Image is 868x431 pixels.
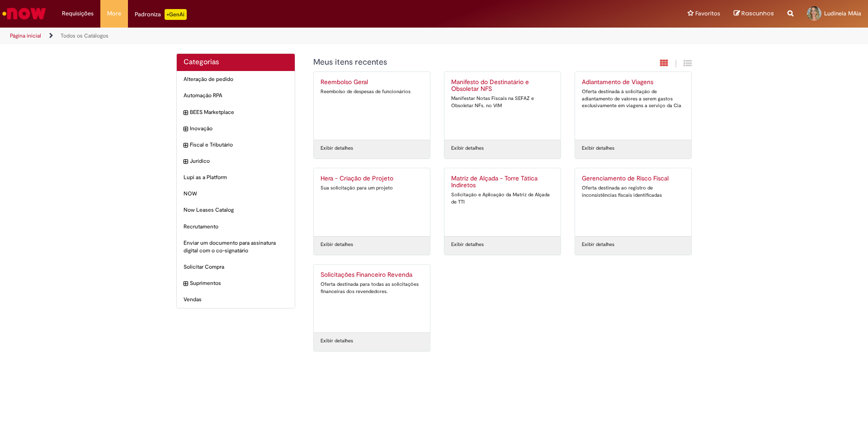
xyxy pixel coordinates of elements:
i: Exibição de grade [684,59,692,67]
h2: Manifesto do Destinatário e Obsoletar NFS [451,79,554,93]
span: | [675,58,677,69]
span: Favoritos [695,9,720,18]
a: Exibir detalhes [451,241,484,248]
i: expandir categoria BEES Marketplace [184,109,188,118]
span: NOW [184,190,288,198]
span: Lupi as a Platform [184,174,288,181]
a: Solicitações Financeiro Revenda Oferta destinada para todas as solicitações financeiras dos reven... [314,265,430,332]
a: Exibir detalhes [321,145,353,152]
i: Exibição em cartão [660,59,668,67]
a: Matriz de Alçada - Torre Tática Indiretos Solicitação e Aplicação da Matriz de Alçada de TTI [444,168,561,236]
div: Oferta destinada à solicitação de adiantamento de valores a serem gastos exclusivamente em viagen... [582,88,684,109]
div: Padroniza [135,9,187,20]
h2: Matriz de Alçada - Torre Tática Indiretos [451,175,554,189]
a: Exibir detalhes [321,241,353,248]
div: NOW [177,185,295,202]
span: More [107,9,121,18]
div: expandir categoria Fiscal e Tributário Fiscal e Tributário [177,137,295,153]
i: expandir categoria Suprimentos [184,279,188,289]
p: +GenAi [165,9,187,20]
a: Exibir detalhes [451,145,484,152]
h1: {"description":"","title":"Meus itens recentes"} Categoria [313,58,594,67]
div: Reembolso de despesas de funcionários [321,88,423,95]
span: Jurídico [190,157,288,165]
span: Inovação [190,125,288,133]
div: Now Leases Catalog [177,202,295,218]
div: Manifestar Notas Fiscais na SEFAZ e Obsoletar NFs. no VIM [451,95,554,109]
img: ServiceNow [1,5,47,23]
a: Hera - Criação de Projeto Sua solicitação para um projeto [314,168,430,236]
h2: Gerenciamento de Risco Fiscal [582,175,684,182]
div: Lupi as a Platform [177,169,295,186]
div: expandir categoria Suprimentos Suprimentos [177,275,295,292]
a: Reembolso Geral Reembolso de despesas de funcionários [314,72,430,140]
span: Now Leases Catalog [184,206,288,214]
a: Manifesto do Destinatário e Obsoletar NFS Manifestar Notas Fiscais na SEFAZ e Obsoletar NFs. no VIM [444,72,561,140]
div: Oferta destinada ao registro de inconsistências fiscais identificadas [582,185,684,199]
div: expandir categoria BEES Marketplace BEES Marketplace [177,104,295,121]
span: BEES Marketplace [190,109,288,116]
span: Rascunhos [741,9,774,18]
h2: Reembolso Geral [321,79,423,86]
span: Vendas [184,296,288,303]
a: Exibir detalhes [582,145,614,152]
div: Solicitar Compra [177,259,295,275]
span: Suprimentos [190,279,288,287]
div: Alteração de pedido [177,71,295,88]
i: expandir categoria Fiscal e Tributário [184,141,188,150]
div: Oferta destinada para todas as solicitações financeiras dos revendedores. [321,281,423,295]
a: Exibir detalhes [321,337,353,345]
div: Sua solicitação para um projeto [321,185,423,192]
span: Alteração de pedido [184,76,288,83]
div: expandir categoria Jurídico Jurídico [177,153,295,170]
div: expandir categoria Inovação Inovação [177,120,295,137]
span: Ludineia MAia [824,9,861,17]
ul: Categorias [177,71,295,308]
ul: Trilhas de página [7,28,572,44]
span: Requisições [62,9,94,18]
a: Rascunhos [734,9,774,18]
h2: Categorias [184,58,288,66]
div: Automação RPA [177,87,295,104]
div: Vendas [177,291,295,308]
div: Solicitação e Aplicação da Matriz de Alçada de TTI [451,191,554,205]
span: Recrutamento [184,223,288,231]
a: Exibir detalhes [582,241,614,248]
a: Todos os Catálogos [61,32,108,39]
i: expandir categoria Jurídico [184,157,188,166]
a: Gerenciamento de Risco Fiscal Oferta destinada ao registro de inconsistências fiscais identificadas [575,168,691,236]
h2: Hera - Criação de Projeto [321,175,423,182]
span: Fiscal e Tributário [190,141,288,149]
div: Recrutamento [177,218,295,235]
a: Página inicial [10,32,41,39]
div: Enviar um documento para assinatura digital com o co-signatário [177,235,295,259]
span: Enviar um documento para assinatura digital com o co-signatário [184,239,288,255]
h2: Adiantamento de Viagens [582,79,684,86]
h2: Solicitações Financeiro Revenda [321,271,423,279]
span: Automação RPA [184,92,288,99]
a: Adiantamento de Viagens Oferta destinada à solicitação de adiantamento de valores a serem gastos ... [575,72,691,140]
span: Solicitar Compra [184,263,288,271]
i: expandir categoria Inovação [184,125,188,134]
